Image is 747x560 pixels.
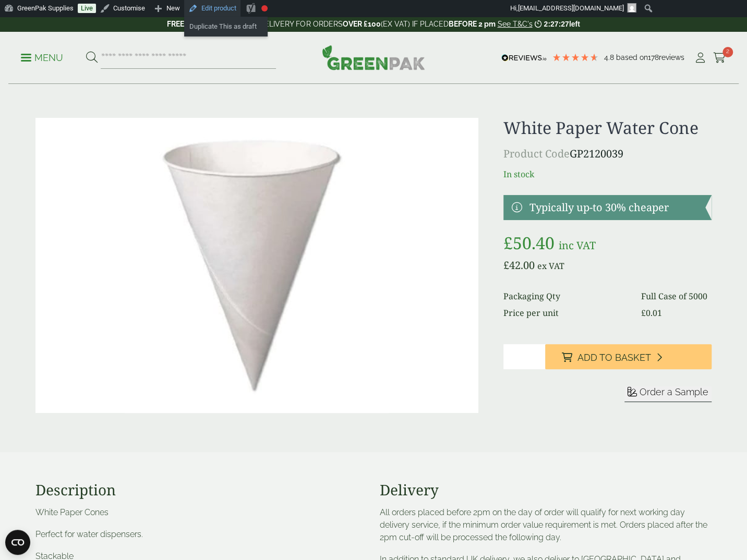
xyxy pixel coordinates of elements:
[624,386,712,402] button: Order a Sample
[78,4,96,13] a: Live
[501,54,547,62] img: REVIEWS.io
[713,50,726,66] a: 2
[184,20,268,33] a: Duplicate This as draft
[503,258,509,272] span: £
[503,258,535,272] bdi: 42.00
[518,4,624,12] span: [EMAIL_ADDRESS][DOMAIN_NAME]
[545,344,712,369] button: Add to Basket
[616,53,648,62] span: Based on
[380,481,712,499] h3: Delivery
[559,238,596,252] span: inc VAT
[640,386,708,397] span: Order a Sample
[552,53,599,62] div: 4.78 Stars
[5,530,30,555] button: Open CMP widget
[641,307,661,319] bdi: 0.01
[544,20,569,28] span: 2:27:27
[35,118,478,413] img: 2120039 White Paper Water Cone 4oz
[713,53,726,63] i: Cart
[503,168,712,180] p: In stock
[35,481,367,499] h3: Description
[497,20,532,28] a: See T&C's
[569,20,580,28] span: left
[503,146,712,162] p: GP2120039
[503,147,570,161] span: Product Code
[604,53,616,62] span: 4.8
[35,506,367,519] p: White Paper Cones
[537,260,564,272] span: ex VAT
[322,45,425,70] img: GreenPak Supplies
[380,506,712,544] p: All orders placed before 2pm on the day of order will qualify for next working day delivery servi...
[641,290,712,302] dd: Full Case of 5000
[21,52,63,62] a: Menu
[694,53,707,63] i: My Account
[167,20,184,28] strong: FREE
[503,118,712,138] h1: White Paper Water Cone
[722,47,733,57] span: 2
[503,232,513,254] span: £
[641,307,645,319] span: £
[21,52,63,64] p: Menu
[261,5,268,11] div: Focus keyphrase not set
[648,53,659,62] span: 178
[503,307,629,319] dt: Price per unit
[35,528,367,541] p: Perfect for water dispensers.
[342,20,380,28] strong: OVER £100
[577,352,651,363] span: Add to Basket
[659,53,684,62] span: reviews
[503,290,629,302] dt: Packaging Qty
[448,20,495,28] strong: BEFORE 2 pm
[503,232,555,254] bdi: 50.40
